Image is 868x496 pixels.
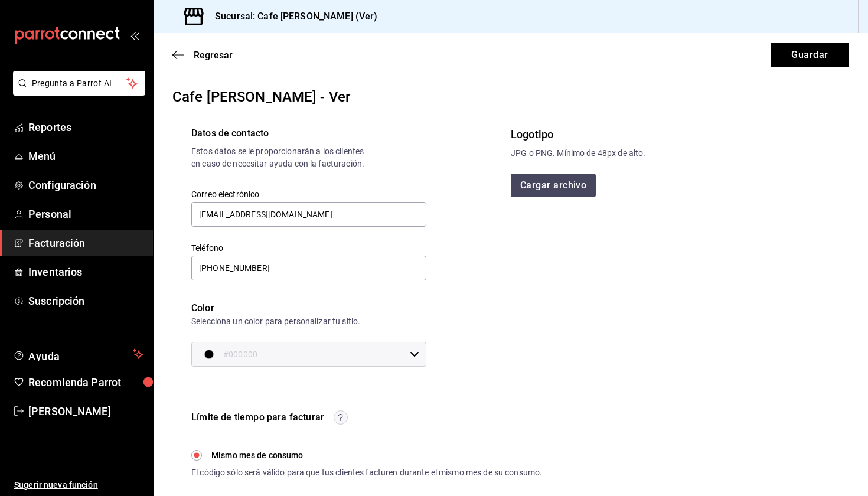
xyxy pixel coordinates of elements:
[28,293,143,309] span: Suscripción
[28,403,143,419] span: [PERSON_NAME]
[205,9,377,24] h3: Sucursal: Cafe [PERSON_NAME] (Ver)
[511,147,830,159] div: JPG o PNG. Mínimo de 48px de alto.
[28,374,143,390] span: Recomienda Parrot
[28,119,143,135] span: Reportes
[191,126,370,141] div: Datos de contacto
[771,43,849,67] button: Guardar
[191,244,426,252] label: Teléfono
[172,86,849,107] div: Cafe [PERSON_NAME] - Ver
[191,301,426,315] div: Color
[211,449,304,462] span: Mismo mes de consumo
[14,479,143,491] span: Sugerir nueva función
[28,235,143,251] span: Facturación
[28,177,143,193] span: Configuración
[28,206,143,222] span: Personal
[32,77,127,90] span: Pregunta a Parrot AI
[130,31,139,40] button: open_drawer_menu
[172,50,233,61] button: Regresar
[28,264,143,280] span: Inventarios
[13,71,145,96] button: Pregunta a Parrot AI
[28,347,128,361] span: Ayuda
[194,50,233,61] span: Regresar
[8,86,145,98] a: Pregunta a Parrot AI
[191,190,426,198] label: Correo electrónico
[511,126,830,142] div: Logotipo
[191,410,324,425] div: Límite de tiempo para facturar
[191,315,426,328] div: Selecciona un color para personalizar tu sitio.
[191,145,370,170] div: Estos datos se le proporcionarán a los clientes en caso de necesitar ayuda con la facturación.
[511,174,596,197] button: Cargar archivo
[28,148,143,164] span: Menú
[191,466,542,479] div: El código sólo será válido para que tus clientes facturen durante el mismo mes de su consumo.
